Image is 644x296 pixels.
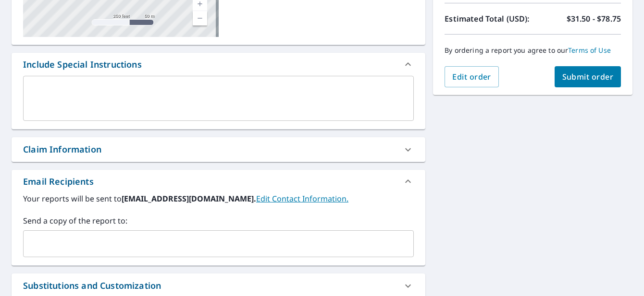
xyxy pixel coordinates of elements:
div: Email Recipients [23,175,94,188]
label: Send a copy of the report to: [23,215,414,226]
label: Your reports will be sent to [23,193,414,204]
p: Estimated Total (USD): [445,13,533,24]
span: Edit order [452,71,491,82]
b: [EMAIL_ADDRESS][DOMAIN_NAME]. [122,193,256,204]
div: Include Special Instructions [23,58,142,71]
div: Claim Information [23,143,101,156]
div: Include Special Instructions [12,53,425,76]
div: Claim Information [12,137,425,162]
button: Submit order [555,66,621,87]
span: Submit order [562,71,614,82]
button: Edit order [445,66,499,87]
a: Terms of Use [568,46,611,55]
p: By ordering a report you agree to our [445,46,621,55]
div: Substitutions and Customization [23,279,161,292]
a: Current Level 17, Zoom Out [193,11,207,25]
div: Email Recipients [12,170,425,193]
p: $31.50 - $78.75 [567,13,621,24]
a: EditContactInfo [256,193,348,204]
